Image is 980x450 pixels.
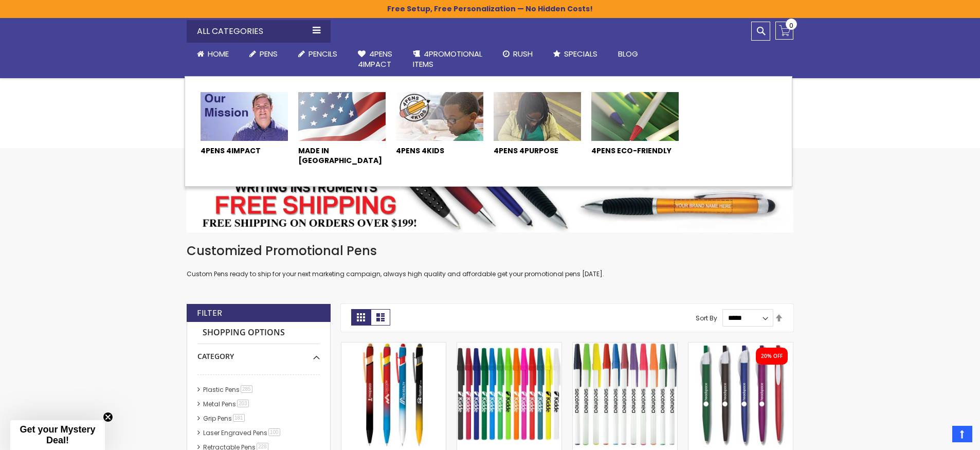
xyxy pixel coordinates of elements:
span: 0 [789,21,793,30]
span: Specials [564,48,597,59]
strong: Grid [351,309,371,326]
div: All Categories [187,20,331,43]
img: Made In USA [298,92,386,141]
img: 4Pens 4Purpose [494,92,581,141]
div: Category [197,344,320,362]
img: Superhero Ellipse Softy Pen with Stylus - Laser Engraved [341,343,446,447]
a: Superhero Ellipse Softy Pen with Stylus - Laser Engraved [341,342,446,351]
a: 4Pens 4KIds [396,146,483,161]
div: Custom Pens ready to ship for your next marketing campaign, always high quality and affordable ge... [187,243,793,278]
strong: Filter [197,308,222,319]
a: Pens [239,43,288,65]
a: Laser Engraved Pens100 [201,428,284,437]
a: Plastic Pens285 [201,385,256,394]
div: 20% OFF [761,353,783,360]
button: Close teaser [103,412,113,422]
a: Grip Pens181 [201,414,248,423]
img: 4Pens 4Impact [201,92,288,141]
span: Rush [513,48,533,59]
a: Belfast Value Stick Pen [573,342,677,351]
span: 4Pens 4impact [358,48,392,69]
a: Made In [GEOGRAPHIC_DATA] [298,146,386,171]
a: 0 [775,22,793,40]
a: Home [187,43,239,65]
span: 181 [233,414,245,422]
img: Oak Pen Solid [688,343,793,447]
img: Pens [187,177,793,232]
span: Pencils [308,48,337,59]
span: Home [208,48,229,59]
a: Specials [543,43,608,65]
a: Oak Pen Solid [688,342,793,351]
span: 203 [237,400,249,407]
a: Top [952,426,972,442]
a: 4Pens 4Impact [201,146,288,161]
span: 100 [268,428,280,436]
label: Sort By [696,313,717,322]
a: 4Pens4impact [348,43,403,76]
span: 4PROMOTIONAL ITEMS [413,48,482,69]
h1: Customized Promotional Pens [187,243,793,259]
a: Metal Pens203 [201,400,252,408]
a: Blog [608,43,648,65]
a: 4PROMOTIONALITEMS [403,43,493,76]
a: Rush [493,43,543,65]
img: Belfast Value Stick Pen [573,343,677,447]
span: Get your Mystery Deal! [20,424,95,445]
div: Get your Mystery Deal!Close teaser [10,420,105,450]
a: 4Pens Eco-Friendly [591,146,679,161]
a: Belfast B Value Stick Pen [457,342,561,351]
a: 4Pens 4Purpose [494,146,581,161]
strong: Shopping Options [197,322,320,344]
span: 285 [241,385,252,393]
span: Pens [260,48,278,59]
span: Blog [618,48,638,59]
img: Belfast B Value Stick Pen [457,343,561,447]
img: 4Pens Eco-Friendly [591,92,679,141]
img: 4Pens 4Kids [396,92,483,141]
a: Pencils [288,43,348,65]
